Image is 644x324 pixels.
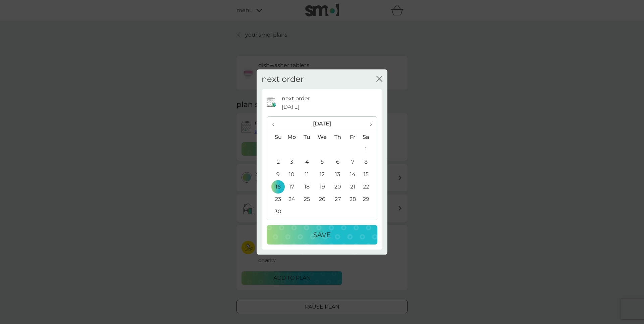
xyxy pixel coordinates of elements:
td: 26 [315,193,330,206]
td: 11 [300,168,315,181]
span: [DATE] [282,103,300,111]
td: 12 [315,168,330,181]
th: Fr [345,131,360,144]
td: 6 [330,156,345,168]
th: Sa [360,131,377,144]
td: 16 [267,181,284,193]
th: Th [330,131,345,144]
h2: next order [262,74,304,84]
td: 1 [360,144,377,156]
th: We [315,131,330,144]
td: 10 [284,168,300,181]
td: 13 [330,168,345,181]
span: › [365,117,372,131]
td: 29 [360,193,377,206]
th: Su [267,131,284,144]
td: 27 [330,193,345,206]
td: 18 [300,181,315,193]
td: 7 [345,156,360,168]
td: 30 [267,206,284,218]
td: 15 [360,168,377,181]
span: ‹ [272,117,279,131]
td: 2 [267,156,284,168]
td: 22 [360,181,377,193]
td: 17 [284,181,300,193]
button: close [376,76,382,83]
td: 3 [284,156,300,168]
td: 24 [284,193,300,206]
td: 20 [330,181,345,193]
td: 4 [300,156,315,168]
td: 5 [315,156,330,168]
td: 28 [345,193,360,206]
td: 19 [315,181,330,193]
td: 9 [267,168,284,181]
td: 14 [345,168,360,181]
p: next order [282,94,310,103]
th: Tu [300,131,315,144]
td: 23 [267,193,284,206]
p: Save [313,229,331,240]
th: [DATE] [284,117,360,131]
th: Mo [284,131,300,144]
td: 8 [360,156,377,168]
td: 25 [300,193,315,206]
button: Save [267,225,377,245]
td: 21 [345,181,360,193]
